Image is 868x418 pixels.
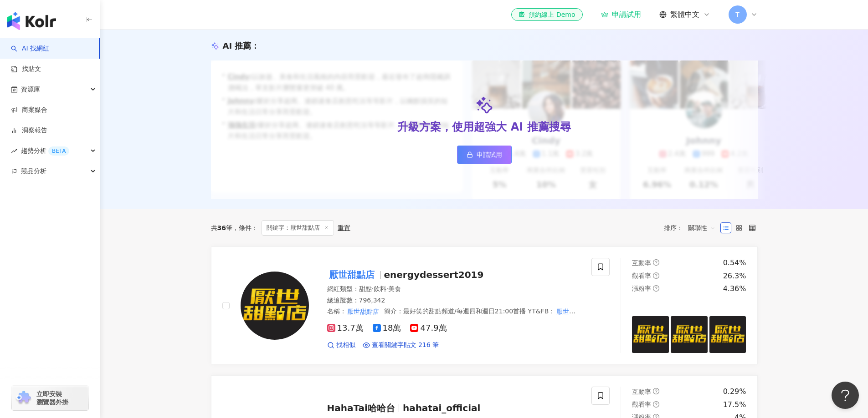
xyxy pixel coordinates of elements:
span: 47.9萬 [410,323,447,333]
iframe: Help Scout Beacon - Open [832,382,859,409]
div: 排序： [664,221,720,235]
a: 申請試用 [601,10,641,19]
span: 競品分析 [21,161,46,181]
span: 查看關鍵字貼文 216 筆 [372,341,439,350]
span: question-circle [653,401,659,408]
div: 重置 [338,224,350,232]
div: 4.36% [723,284,746,294]
a: chrome extension立即安裝 瀏覽器外掛 [12,386,88,410]
span: 觀看率 [632,401,651,408]
span: 最好笑的甜點頻道/每週四和週日21:00首播 YT&FB： [403,307,555,315]
div: 0.54% [723,258,746,268]
span: 互動率 [632,388,651,395]
span: 36 [217,224,226,232]
span: hahatai_official [403,403,481,413]
a: 洞察報告 [11,126,47,135]
span: rise [11,148,17,154]
span: HahaTai哈哈台 [327,403,395,413]
div: 26.3% [723,271,746,281]
span: 甜點 [359,285,372,292]
div: 總追蹤數 ： 796,342 [327,296,581,305]
span: 18萬 [373,323,401,333]
span: 趨勢分析 [21,141,69,161]
img: post-image [671,316,708,353]
span: 關鍵字：厭世甜點店 [262,220,334,236]
div: 升級方案，使用超強大 AI 推薦搜尋 [397,120,570,135]
span: 互動率 [632,259,651,267]
span: 找相似 [336,341,355,350]
span: 關聯性 [688,221,715,235]
img: post-image [709,316,746,353]
a: 找貼文 [11,65,41,74]
span: 資源庫 [21,79,40,100]
div: 共 筆 [211,224,232,232]
div: AI 推薦 ： [223,40,260,51]
span: 漲粉率 [632,285,651,292]
span: 立即安裝 瀏覽器外掛 [36,390,68,406]
img: KOL Avatar [241,272,309,340]
div: BETA [48,146,69,156]
div: 0.29% [723,387,746,397]
img: logo [7,12,56,30]
span: 名稱 ： [327,307,381,315]
div: 網紅類型 ： [327,285,581,294]
span: 美食 [388,285,401,292]
a: searchAI 找網紅 [11,44,49,53]
a: 商案媒合 [11,106,47,115]
span: question-circle [653,285,659,292]
span: energydessert2019 [384,269,484,280]
mark: 厭世甜點店 [327,307,576,325]
div: 17.5% [723,400,746,410]
span: 13.7萬 [327,323,364,333]
a: 申請試用 [457,146,512,164]
img: post-image [632,316,669,353]
span: 飲料 [374,285,386,292]
a: 查看關鍵字貼文 216 筆 [363,341,439,350]
mark: 厭世甜點店 [327,267,376,282]
span: question-circle [653,388,659,394]
mark: 厭世甜點店 [346,307,381,317]
a: 找相似 [327,341,355,350]
a: KOL Avatar厭世甜點店energydessert2019網紅類型：甜點·飲料·美食總追蹤數：796,342名稱：厭世甜點店簡介：最好笑的甜點頻道/每週四和週日21:00首播 YT&FB：... [211,247,758,364]
img: chrome extension [15,391,32,405]
span: 繁體中文 [670,10,699,20]
span: question-circle [653,259,659,266]
span: T [735,10,740,20]
span: · [386,285,388,292]
a: 預約線上 Demo [511,8,582,21]
div: 預約線上 Demo [519,10,575,19]
span: 條件 ： [232,224,258,232]
span: question-circle [653,272,659,279]
span: 申請試用 [477,151,502,158]
span: · [372,285,374,292]
span: 觀看率 [632,272,651,279]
